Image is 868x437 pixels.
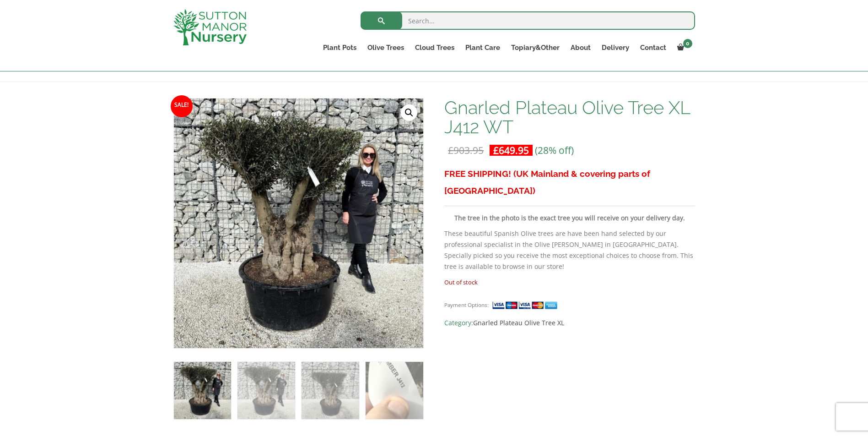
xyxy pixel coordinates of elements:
small: Payment Options: [444,301,489,308]
nav: Breadcrumbs [173,64,695,71]
img: Gnarled Plateau Olive Tree XL J412 WT - Image 3 [302,362,359,419]
a: Contact [635,41,672,54]
strong: The tree in the photo is the exact tree you will receive on your delivery day. [454,213,685,222]
input: Search... [361,11,695,30]
a: About [565,41,596,54]
span: 0 [683,39,692,48]
span: Sale! [171,95,193,117]
a: Plant Care [460,41,506,54]
img: payment supported [492,300,561,310]
a: Topiary&Other [506,41,565,54]
span: £ [448,144,453,157]
a: Delivery [596,41,635,54]
img: logo [173,9,247,45]
p: These beautiful Spanish Olive trees are have been hand selected by our professional specialist in... [444,228,695,272]
a: Plant Pots [318,41,362,54]
a: Gnarled Plateau Olive Tree XL [473,318,564,327]
a: Cloud Trees [410,41,460,54]
span: (28% off) [535,144,574,157]
span: £ [493,144,499,157]
a: View full-screen image gallery [401,104,417,121]
p: Out of stock [444,277,695,288]
img: Gnarled Plateau Olive Tree XL J412 WT - Image 2 [237,362,295,419]
img: Gnarled Plateau Olive Tree XL J412 WT [174,362,231,419]
a: 0 [672,41,695,54]
a: Olive Trees [362,41,410,54]
bdi: 649.95 [493,144,529,157]
h3: FREE SHIPPING! (UK Mainland & covering parts of [GEOGRAPHIC_DATA]) [444,165,695,199]
bdi: 903.95 [448,144,484,157]
img: Gnarled Plateau Olive Tree XL J412 WT - Image 4 [366,362,423,419]
h1: Gnarled Plateau Olive Tree XL J412 WT [444,98,695,137]
span: Category: [444,317,695,328]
